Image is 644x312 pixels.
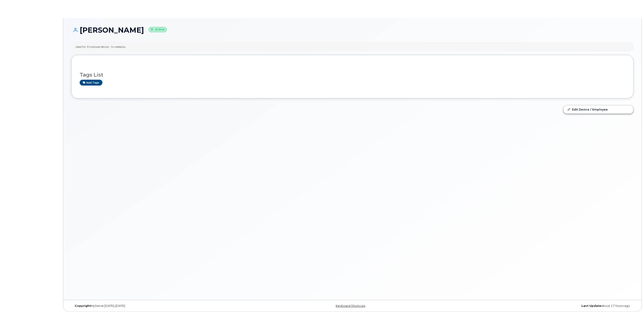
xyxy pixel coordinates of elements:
strong: Copyright [75,304,91,307]
h3: Tags List [80,72,625,78]
div: about 17 hours ago [446,304,633,308]
a: Add tags [80,80,102,85]
a: Keyboard Shortcuts [336,304,365,307]
a: Edit Device / Employee [563,105,633,113]
div: MyServe [DATE]–[DATE] [71,304,259,308]
h1: [PERSON_NAME] [71,26,633,34]
small: Active [149,27,167,32]
strong: Last Update [581,304,601,307]
div: Used for: Employee device - to redeploy. [75,45,126,49]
